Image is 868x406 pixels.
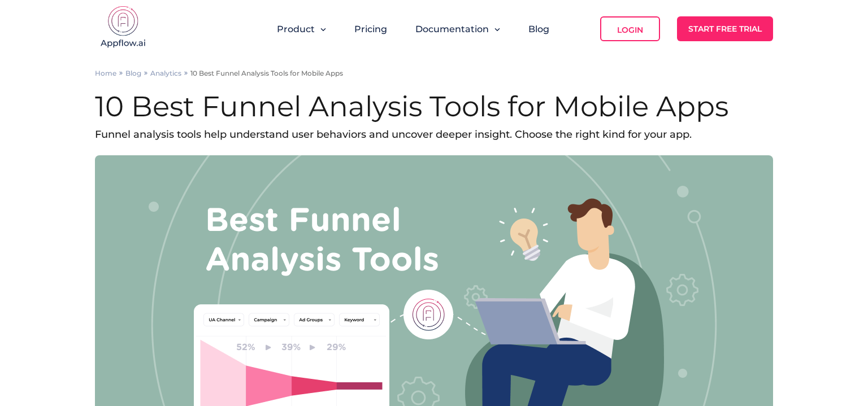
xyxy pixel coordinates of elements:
span: Product [277,24,315,34]
p: Funnel analysis tools help understand user behaviors and uncover deeper insight. Choose the right... [95,125,773,144]
a: Pricing [354,24,387,34]
a: Start Free Trial [677,16,773,41]
a: Blog [528,24,549,34]
p: 10 Best Funnel Analysis Tools for Mobile Apps [190,69,343,77]
a: Home [95,69,116,77]
button: Documentation [415,24,500,34]
span: Documentation [415,24,489,34]
a: Login [600,16,660,41]
img: appflow.ai-logo [95,6,151,51]
button: Product [277,24,326,34]
a: Blog [125,69,141,77]
a: Analytics [150,69,181,77]
h1: 10 Best Funnel Analysis Tools for Mobile Apps [95,89,773,125]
